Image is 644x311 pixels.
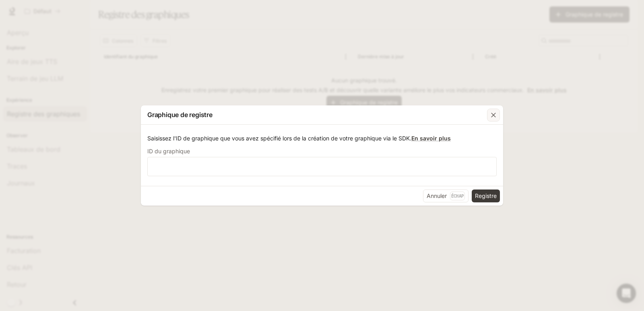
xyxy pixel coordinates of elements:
font: Échap [451,193,464,199]
font: Saisissez l'ID de graphique que vous avez spécifié lors de la création de votre graphique via le ... [147,135,411,142]
font: ID du graphique [147,148,190,154]
button: AnnulerÉchap [423,189,469,202]
button: Registre [472,189,500,202]
font: Annuler [427,192,447,199]
a: En savoir plus [411,135,451,142]
font: Registre [475,192,497,199]
font: Graphique de registre [147,111,213,119]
